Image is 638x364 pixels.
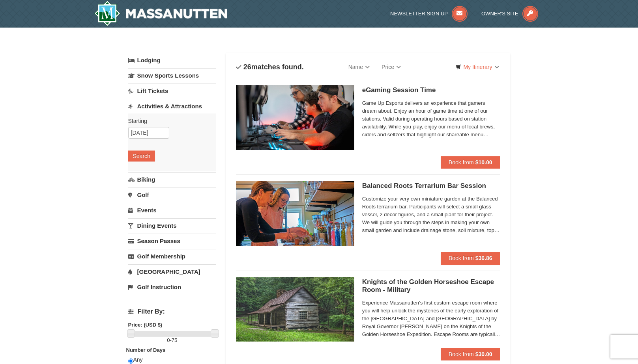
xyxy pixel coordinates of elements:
[128,249,216,264] a: Golf Membership
[376,59,407,75] a: Price
[128,172,216,187] a: Biking
[94,1,228,26] img: Massanutten Resort Logo
[481,11,518,17] span: Owner's Site
[128,264,216,279] a: [GEOGRAPHIC_DATA]
[172,337,177,343] span: 75
[481,11,538,17] a: Owner's Site
[128,203,216,217] a: Events
[449,255,474,261] span: Book from
[128,99,216,113] a: Activities & Attractions
[362,299,500,338] span: Experience Massanutten’s first custom escape room where you will help unlock the mysteries of the...
[128,84,216,98] a: Lift Tickets
[236,85,354,150] img: 19664770-34-0b975b5b.jpg
[236,277,354,342] img: 6619913-501-6e8caf1d.jpg
[390,11,468,17] a: Newsletter Sign Up
[128,336,216,344] label: -
[128,188,216,202] a: Golf
[128,218,216,233] a: Dining Events
[441,252,500,264] button: Book from $36.86
[128,53,216,67] a: Lodging
[128,117,210,125] label: Starting
[475,351,492,357] strong: $30.00
[126,347,166,353] strong: Number of Days
[362,195,500,234] span: Customize your very own miniature garden at the Balanced Roots terrarium bar. Participants will s...
[449,159,474,165] span: Book from
[362,182,500,190] h5: Balanced Roots Terrarium Bar Session
[94,1,228,26] a: Massanutten Resort
[128,234,216,248] a: Season Passes
[128,150,155,162] button: Search
[451,61,504,73] a: My Itinerary
[441,156,500,169] button: Book from $10.00
[475,159,492,165] strong: $10.00
[236,63,304,71] h4: matches found.
[342,59,376,75] a: Name
[128,322,163,328] strong: Price: (USD $)
[236,181,354,245] img: 18871151-30-393e4332.jpg
[362,99,500,139] span: Game Up Esports delivers an experience that gamers dream about. Enjoy an hour of game time at one...
[390,11,448,17] span: Newsletter Sign Up
[128,280,216,294] a: Golf Instruction
[128,68,216,83] a: Snow Sports Lessons
[449,351,474,357] span: Book from
[362,278,500,294] h5: Knights of the Golden Horseshoe Escape Room - Military
[128,308,216,315] h4: Filter By:
[243,63,251,71] span: 26
[441,348,500,360] button: Book from $30.00
[362,86,500,94] h5: eGaming Session Time
[167,337,170,343] span: 0
[475,255,492,261] strong: $36.86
